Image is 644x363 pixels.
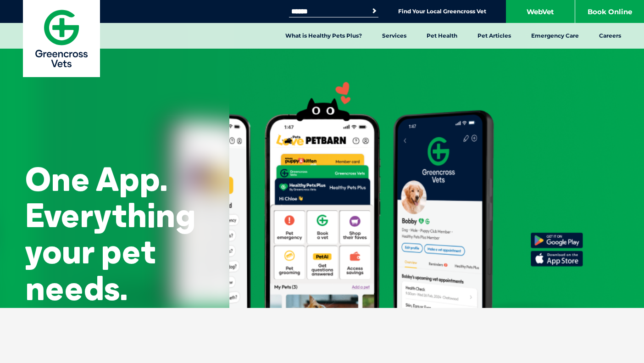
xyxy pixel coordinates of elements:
a: Careers [589,23,631,49]
a: Pet Health [416,23,467,49]
a: What is Healthy Pets Plus? [275,23,372,49]
a: Pet Articles [467,23,521,49]
button: Search [370,6,379,16]
a: Emergency Care [521,23,589,49]
h2: One App. Everything your pet needs. [25,161,204,306]
a: Services [372,23,416,49]
a: Find Your Local Greencross Vet [398,8,486,15]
